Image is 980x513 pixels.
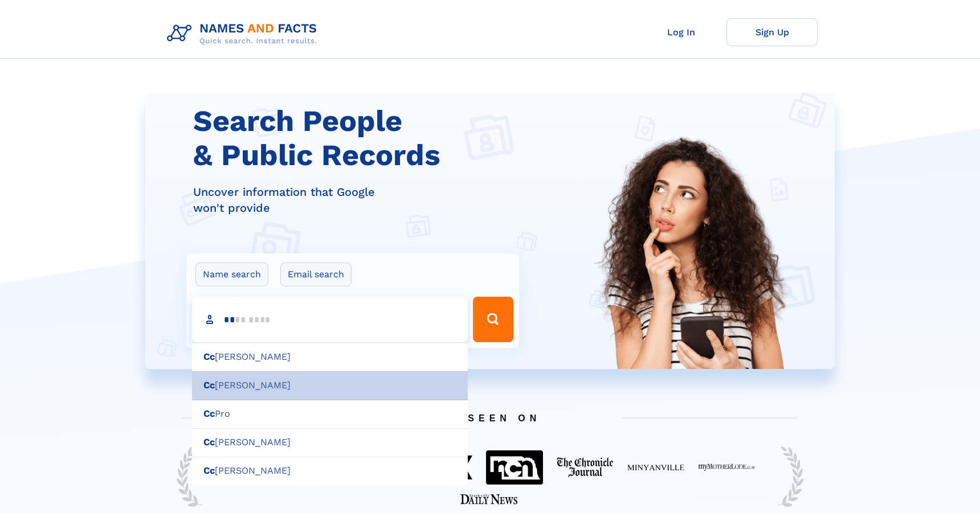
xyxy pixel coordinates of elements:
[165,399,815,437] span: AS SEEN ON
[635,18,726,46] a: Log In
[203,437,215,448] b: Cc
[203,380,215,391] b: Cc
[192,400,468,429] div: Pro
[203,465,215,476] b: Cc
[192,343,468,372] div: [PERSON_NAME]
[557,457,614,478] img: Featured on The Chronicle Journal
[627,463,684,471] img: Featured on Minyanville
[192,297,468,342] input: search input
[192,428,468,457] div: [PERSON_NAME]
[587,134,798,426] img: Search People and Public records
[698,463,755,471] img: Featured on My Mother Lode
[460,494,517,504] img: Featured on Starkville Daily News
[778,445,804,508] img: Trust Reef
[473,297,513,342] button: Search Button
[195,262,268,286] label: Name search
[192,457,468,486] div: [PERSON_NAME]
[486,450,543,484] img: Featured on NCN
[203,351,215,362] b: Cc
[280,262,352,286] label: Email search
[193,184,526,216] div: Uncover information that Google won't provide
[193,104,526,173] h1: Search People & Public Records
[192,371,468,400] div: [PERSON_NAME]
[162,18,326,49] img: Logo Names and Facts
[203,408,215,419] b: Cc
[726,18,818,46] a: Sign Up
